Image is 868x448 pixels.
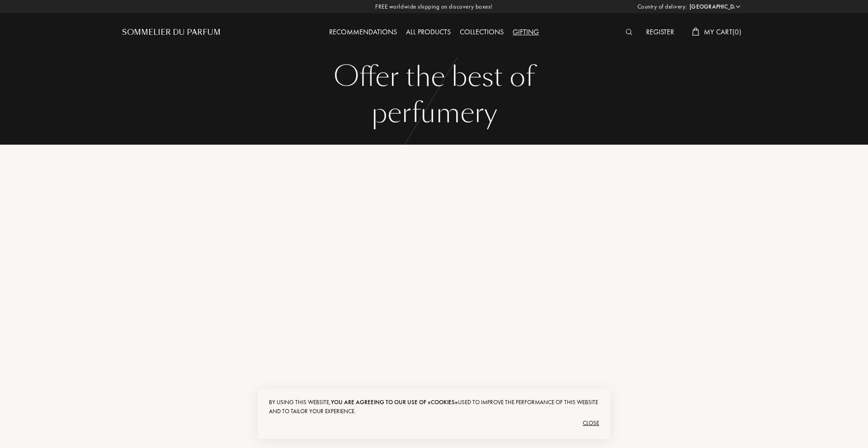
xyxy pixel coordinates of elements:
img: cart_white.svg [692,28,699,36]
div: Close [269,416,599,430]
a: Register [642,27,679,37]
div: By using this website, used to improve the performance of this website and to tailor your experie... [269,398,599,416]
a: Sommelier du Parfum [122,27,221,38]
a: Collections [455,27,508,37]
div: Register [642,27,679,38]
h2: Select your options [129,404,739,438]
div: perfumery [129,95,739,131]
div: Collections [455,27,508,38]
div: Recommendations [325,27,401,38]
span: My Cart ( 0 ) [704,27,741,37]
img: search_icn_white.svg [626,29,632,35]
span: Country of delivery: [637,2,687,11]
div: All products [401,27,455,38]
a: Recommendations [325,27,401,37]
a: Gifting [508,27,543,37]
div: Offer the best of [129,59,739,95]
a: All products [401,27,455,37]
div: Gifting [508,27,543,38]
span: you are agreeing to our use of «cookies» [331,398,458,406]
